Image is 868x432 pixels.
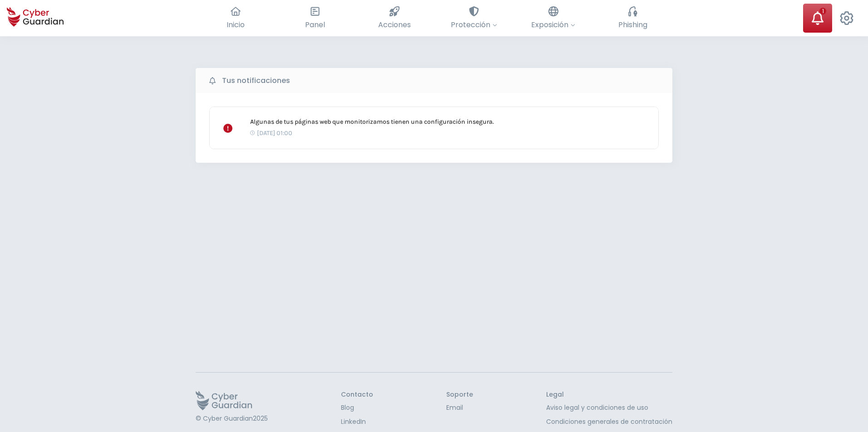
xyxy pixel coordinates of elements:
[593,4,672,33] button: Phishing
[275,4,355,33] button: Panel
[531,19,575,30] span: Exposición
[222,75,290,86] b: Tus notificaciones
[446,403,473,413] a: Email
[341,417,373,427] a: LinkedIn
[819,8,826,15] div: 1
[341,391,373,399] h3: Contacto
[378,19,411,30] span: Acciones
[196,4,275,33] button: Inicio
[513,4,593,33] button: Exposición
[546,403,672,413] a: Aviso legal y condiciones de uso
[250,118,618,126] p: Algunas de tus páginas web que monitorizamos tienen una configuración insegura.
[227,19,245,30] span: Inicio
[451,19,497,30] span: Protección
[546,391,672,399] h3: Legal
[546,417,672,427] a: Condiciones generales de contratación
[341,403,373,413] a: Blog
[355,4,434,33] button: Acciones
[446,391,473,399] h3: Soporte
[250,128,618,138] div: [DATE] 01:00
[305,19,325,30] span: Panel
[618,19,647,30] span: Phishing
[434,4,513,33] button: Protección
[196,415,268,423] p: © Cyber Guardian 2025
